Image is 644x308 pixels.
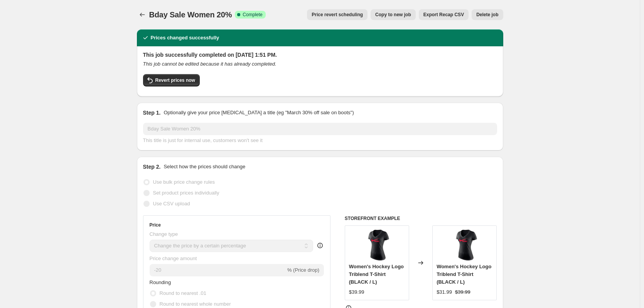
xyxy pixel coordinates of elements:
[151,34,219,42] h2: Prices changed successfully
[419,9,469,20] button: Export Recap CSV
[437,288,452,296] div: $31.99
[143,137,263,143] span: This title is just for internal use, customers won't see it
[449,230,480,261] img: ECOMM1_12f770fd-d992-4935-9c94-ee2046c6f204_80x.jpg
[143,51,497,59] h2: This job successfully completed on [DATE] 1:51 PM.
[149,10,232,19] span: Bday Sale Women 20%
[153,179,215,185] span: Use bulk price change rules
[143,123,497,135] input: 30% off holiday sale
[361,230,392,261] img: ECOMM1_12f770fd-d992-4935-9c94-ee2046c6f204_80x.jpg
[153,190,219,196] span: Set product prices individually
[137,9,148,20] button: Price change jobs
[316,242,324,249] div: help
[150,256,197,261] span: Price change amount
[243,12,262,18] span: Complete
[143,163,161,171] h2: Step 2.
[150,264,286,276] input: -15
[150,222,161,228] h3: Price
[153,201,190,206] span: Use CSV upload
[472,9,503,20] button: Delete job
[164,109,354,117] p: Optionally give your price [MEDICAL_DATA] a title (eg "March 30% off sale on boots")
[307,9,368,20] button: Price revert scheduling
[375,12,411,18] span: Copy to new job
[143,61,276,67] i: This job cannot be edited because it has already completed.
[143,74,200,86] button: Revert prices now
[349,264,404,285] span: Women's Hockey Logo Triblend T-Shirt (BLACK / L)
[476,12,498,18] span: Delete job
[437,264,491,285] span: Women's Hockey Logo Triblend T-Shirt (BLACK / L)
[160,290,206,296] span: Round to nearest .01
[150,231,178,237] span: Change type
[423,12,464,18] span: Export Recap CSV
[164,163,245,171] p: Select how the prices should change
[349,288,364,296] div: $39.99
[455,288,470,296] strike: $39.99
[287,267,319,273] span: % (Price drop)
[155,77,195,83] span: Revert prices now
[160,301,231,307] span: Round to nearest whole number
[371,9,416,20] button: Copy to new job
[143,109,161,117] h2: Step 1.
[150,279,171,285] span: Rounding
[345,215,497,222] h6: STOREFRONT EXAMPLE
[312,12,363,18] span: Price revert scheduling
